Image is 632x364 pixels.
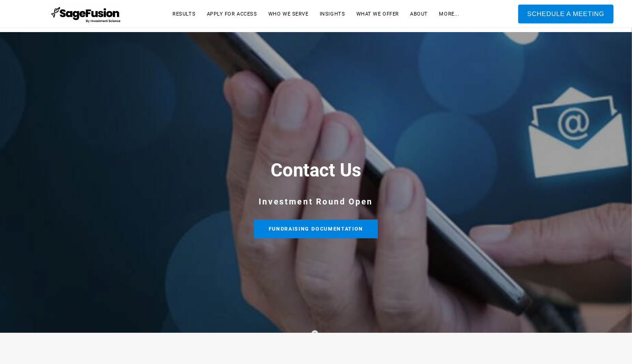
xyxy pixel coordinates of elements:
font: Contact Us [271,160,361,181]
a: Schedule A Meeting [518,5,614,23]
font: Investment Round Open​ [259,197,373,206]
a: Who We Serve [259,7,318,21]
a: Apply for Access [198,7,266,21]
a: FundRaising Documentation [254,220,378,238]
img: SageFusion | Intelligent Investment Management [49,2,123,25]
a: Results [163,7,205,21]
a: What We Offer [347,7,408,21]
a: Insights [310,7,354,21]
a: About [401,7,438,21]
a: more... [430,7,469,21]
